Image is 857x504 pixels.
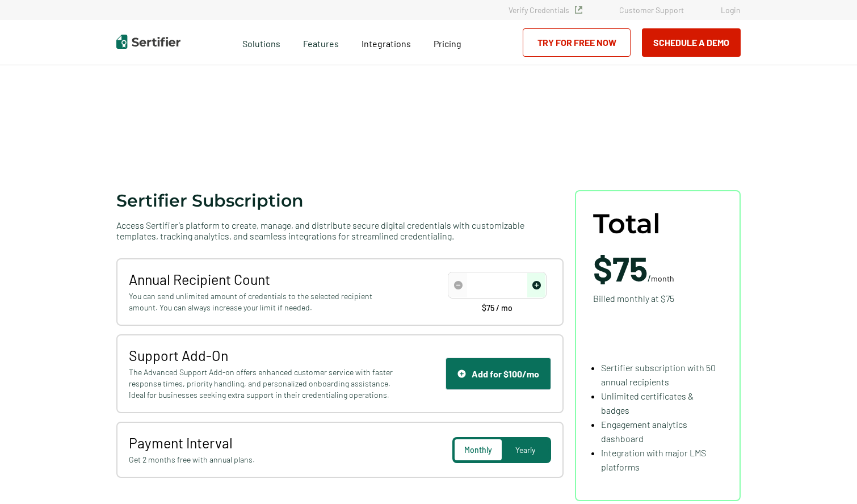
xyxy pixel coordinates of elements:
img: Support Icon [457,369,466,378]
span: Monthly [464,445,492,455]
span: $75 / mo [482,304,512,312]
span: Features [303,35,339,49]
a: Customer Support [619,5,684,15]
span: Solutions [242,35,280,49]
span: Total [593,208,661,240]
button: Support IconAdd for $100/mo [446,358,551,390]
div: Add for $100/mo [457,368,539,379]
a: Integrations [362,35,411,49]
img: Increase Icon [532,281,541,289]
span: The Advanced Support Add-on offers enhanced customer service with faster response times, priority... [129,367,396,401]
span: $75 [593,247,648,288]
span: You can send unlimited amount of credentials to the selected recipient amount. You can always inc... [129,291,396,313]
span: Unlimited certificates & badges [601,390,694,415]
span: increase number [527,273,545,297]
span: Payment Interval [129,434,396,451]
a: Verify Credentials [509,5,582,15]
a: Try for Free Now [523,28,631,57]
span: Engagement analytics dashboard [601,419,687,444]
span: Yearly [515,445,535,455]
span: Billed monthly at $75 [593,291,674,305]
span: Access Sertifier’s platform to create, manage, and distribute secure digital credentials with cus... [116,220,564,241]
span: Sertifier subscription with 50 annual recipients [601,362,716,387]
span: Sertifier Subscription [116,190,304,211]
span: Support Add-On [129,347,396,364]
img: Sertifier | Digital Credentialing Platform [116,35,180,49]
span: Get 2 months free with annual plans. [129,454,396,465]
span: month [651,274,674,283]
a: Pricing [434,35,461,49]
img: Verified [575,6,582,14]
a: Login [721,5,741,15]
span: decrease number [449,273,467,297]
span: / [593,251,674,285]
img: Decrease Icon [454,281,463,289]
span: Integrations [362,38,411,49]
span: Annual Recipient Count [129,271,396,288]
span: Integration with major LMS platforms [601,447,706,472]
span: Pricing [434,38,461,49]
